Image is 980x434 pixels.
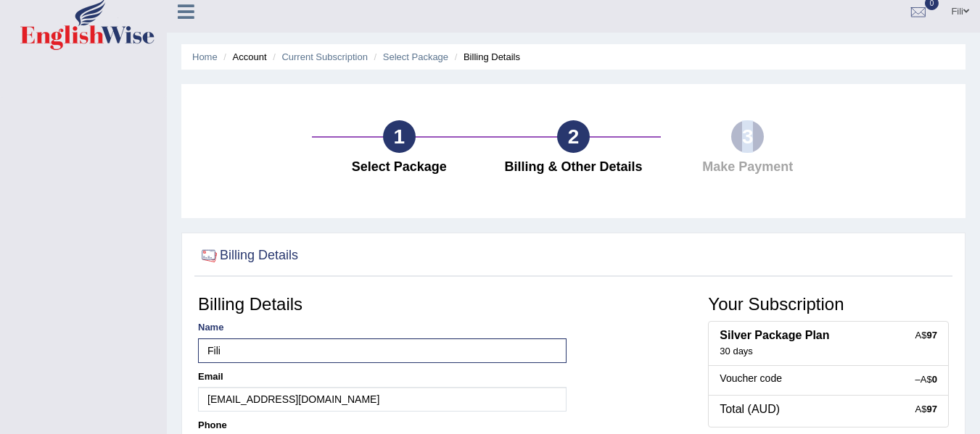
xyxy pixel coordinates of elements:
[668,160,828,175] h4: Make Payment
[192,51,218,62] a: Home
[927,404,937,414] strong: 97
[932,374,937,385] strong: 0
[383,51,448,62] a: Select Package
[319,160,479,175] h4: Select Package
[720,346,937,358] div: 30 days
[927,330,937,341] strong: 97
[915,329,937,342] div: A$
[915,373,937,386] div: –A$
[198,245,298,267] h2: Billing Details
[198,295,567,314] h3: Billing Details
[708,295,949,314] h3: Your Subscription
[557,120,590,153] div: 2
[720,373,937,384] h5: Voucher code
[915,403,937,416] div: A$
[198,370,223,383] label: Email
[281,51,368,62] a: Current Subscription
[198,321,223,334] label: Name
[720,329,829,341] b: Silver Package Plan
[493,160,653,175] h4: Billing & Other Details
[720,403,937,416] h4: Total (AUD)
[220,50,266,64] li: Account
[383,120,416,153] div: 1
[451,50,520,64] li: Billing Details
[198,419,227,432] label: Phone
[731,120,764,153] div: 3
